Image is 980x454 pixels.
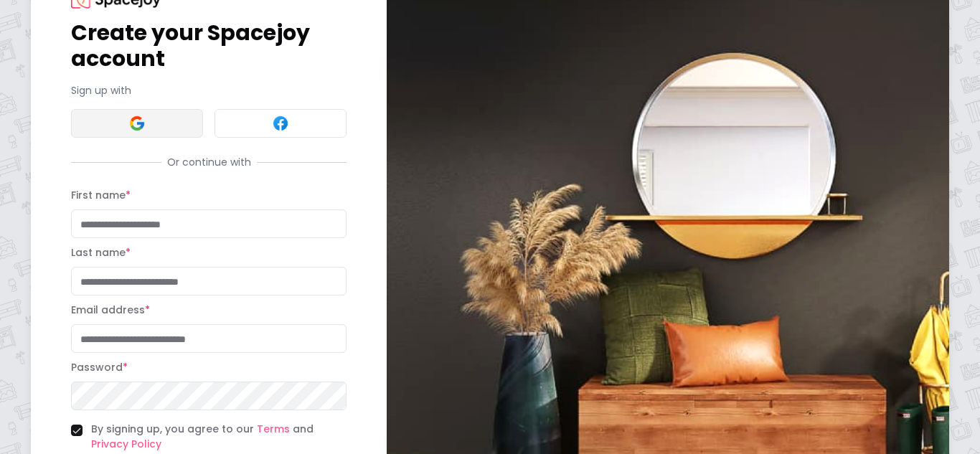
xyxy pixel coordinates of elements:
p: Sign up with [71,83,347,98]
label: Password [71,360,128,374]
img: Facebook signin [272,115,289,132]
span: Or continue with [161,155,257,169]
label: By signing up, you agree to our and [91,422,347,452]
label: Email address [71,303,150,317]
label: Last name [71,245,131,260]
img: Google signin [128,115,146,132]
a: Privacy Policy [91,437,161,451]
h1: Create your Spacejoy account [71,20,347,72]
a: Terms [257,422,290,436]
label: First name [71,188,131,202]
